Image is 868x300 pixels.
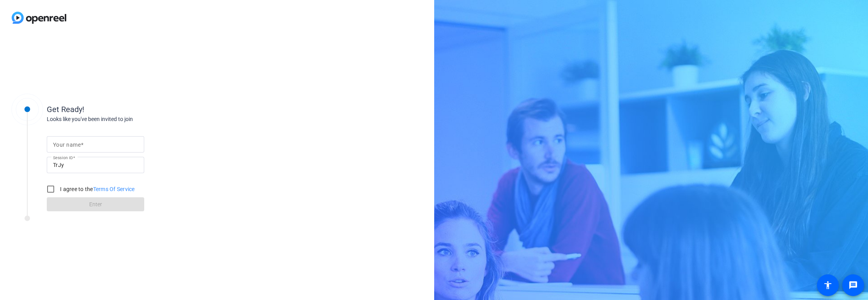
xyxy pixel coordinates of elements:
div: Looks like you've been invited to join [47,115,203,123]
a: Terms Of Service [93,186,135,192]
mat-label: Your name [53,142,81,148]
label: I agree to the [58,185,135,193]
mat-icon: accessibility [823,281,833,290]
mat-icon: message [849,281,858,290]
mat-label: Session ID [53,155,73,160]
div: Get Ready! [47,104,203,115]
